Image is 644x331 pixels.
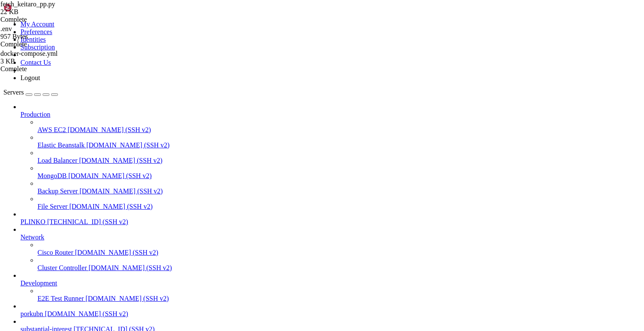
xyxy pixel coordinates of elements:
[0,50,57,57] span: docker-compose.yml
[0,0,86,16] span: fetch_keitaro_pp.py
[0,25,86,40] span: .env
[0,33,86,40] div: 957 Bytes
[0,50,86,65] span: docker-compose.yml
[0,8,86,16] div: 22 KB
[0,58,86,65] div: 3 KB
[0,40,86,48] div: Complete
[0,25,12,32] span: .env
[0,0,55,8] span: fetch_keitaro_pp.py
[0,16,86,23] div: Complete
[0,65,86,73] div: Complete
